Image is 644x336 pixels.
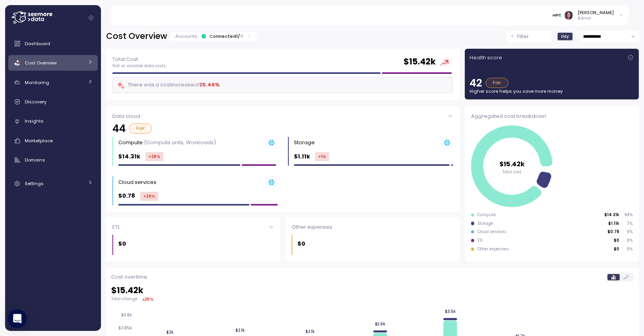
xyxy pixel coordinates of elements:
[8,36,98,51] a: Dashboard
[106,31,167,42] h2: Cost Overview
[112,223,274,231] div: ETL
[8,75,98,90] a: Monitoring
[112,112,453,120] div: Data cloud
[477,212,496,218] div: Compute
[376,321,387,327] tspan: $2.6k
[112,123,126,134] p: 44
[106,217,280,261] a: ETL$0
[112,63,166,69] p: Flat vs variable data costs
[166,330,174,335] tspan: $2k
[111,273,147,281] p: Cost overtime
[8,176,98,191] a: Settings
[25,118,44,124] span: Insights
[8,152,98,168] a: Domains
[86,15,96,21] button: Collapse navigation
[144,139,216,146] p: (Compute units, Workloads)
[8,94,98,110] a: Discovery
[614,246,619,252] p: $0
[111,285,634,296] h2: $ 15.42k
[143,296,154,302] div: ▴
[292,223,453,231] div: Other expenses
[121,312,132,318] tspan: $3.8k
[170,32,257,41] div: Accounts:Connected1/11
[25,180,44,187] span: Settings
[517,33,529,40] p: Filter
[471,112,633,120] div: Aggregated cost breakdown
[506,31,551,42] button: Filter
[25,60,57,66] span: Cost Overview
[175,33,198,39] p: Accounts:
[623,229,632,235] p: 0 %
[315,152,329,161] div: +1 %
[25,40,50,47] span: Dashboard
[470,78,483,88] p: 42
[297,239,305,248] p: $0
[8,114,98,129] a: Insights
[25,157,45,163] span: Domains
[106,106,460,212] a: Data cloud44FairCompute (Compute units, Workloads)$14.31k+28%Storage $1.11k+1%Cloud services $0.7...
[499,159,525,168] tspan: $15.42k
[446,309,457,314] tspan: $3.5k
[503,169,521,174] tspan: Total cost
[604,212,619,218] p: $14.31k
[623,221,632,226] p: 7 %
[608,221,619,226] p: $1.11k
[140,192,158,201] div: +20 %
[236,328,245,333] tspan: $2.1k
[486,78,509,88] div: Fair
[209,33,243,39] div: Connected 1 /
[25,99,46,105] span: Discovery
[553,11,561,19] img: 68775d04603bbb24c1223a5b.PNG
[578,9,614,16] div: [PERSON_NAME]
[565,11,573,19] img: ACg8ocLDuIZlR5f2kIgtapDwVC7yp445s3OgbrQTIAV7qYj8P05r5pI=s96-c
[623,246,632,252] p: 0 %
[470,54,503,62] p: Health score
[200,81,220,89] div: 25.46 %
[111,296,138,302] p: Total change
[477,229,506,235] div: Cloud services
[117,81,220,90] div: There was a cost increase of
[145,296,154,302] div: 25 %
[623,212,632,218] p: 93 %
[561,33,569,39] span: Day
[614,238,619,243] p: $0
[8,55,98,71] a: Cost Overview
[477,221,493,226] div: Storage
[470,88,634,94] p: Higher score helps you save more money
[25,138,53,144] span: Marketplace
[118,325,132,330] tspan: $2.85k
[240,33,243,39] p: 11
[306,329,316,334] tspan: $2.1k
[118,191,135,200] p: $0.78
[118,178,156,186] div: Cloud services
[578,16,614,21] p: Admin
[294,152,310,161] p: $1.11k
[623,238,632,243] p: 0 %
[145,152,163,161] div: +28 %
[118,139,216,147] div: Compute
[8,309,27,328] div: Open Intercom Messenger
[607,229,619,235] p: $0.78
[8,133,98,149] a: Marketplace
[477,238,483,243] div: ETL
[118,152,140,161] p: $14.31k
[112,55,166,63] p: Total Cost
[25,79,49,86] span: Monitoring
[294,139,315,147] div: Storage
[118,239,126,248] p: $0
[404,56,436,68] h2: $ 15.42k
[129,123,152,134] div: Fair
[477,246,509,252] div: Other expenses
